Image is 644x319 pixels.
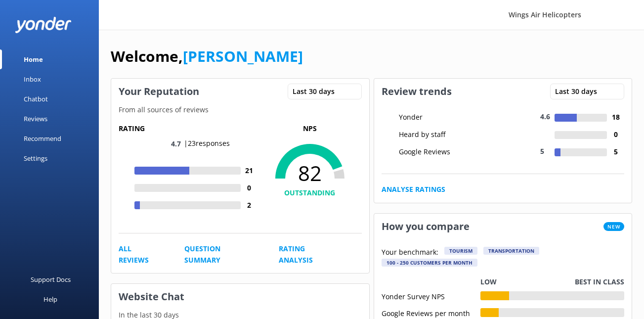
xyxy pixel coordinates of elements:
[241,200,258,211] h4: 2
[119,243,162,266] a: All Reviews
[111,79,207,104] h3: Your Reputation
[183,46,303,66] a: [PERSON_NAME]
[258,187,362,198] h4: OUTSTANDING
[607,112,624,123] h4: 18
[382,247,438,259] p: Your benchmark:
[607,146,624,157] h4: 5
[483,247,539,255] div: Transportation
[607,129,624,140] h4: 0
[258,161,362,185] span: 82
[258,123,362,134] p: NPS
[31,270,71,289] div: Support Docs
[24,148,47,168] div: Settings
[396,146,485,157] div: Google Reviews
[382,291,480,300] div: Yonder Survey NPS
[171,139,181,148] span: 4.7
[24,49,43,69] div: Home
[382,184,445,195] a: Analyse Ratings
[279,243,339,266] a: Rating Analysis
[396,112,485,123] div: Yonder
[480,276,497,287] p: Low
[382,308,480,317] div: Google Reviews per month
[111,45,303,68] h1: Welcome,
[24,69,41,89] div: Inbox
[241,165,258,176] h4: 21
[555,86,603,97] span: Last 30 days
[374,214,477,239] h3: How you compare
[119,123,258,134] h5: Rating
[444,247,477,255] div: Tourism
[43,289,57,309] div: Help
[382,259,477,267] div: 100 - 250 customers per month
[24,89,48,109] div: Chatbot
[184,138,230,149] p: | 23 responses
[540,146,544,156] span: 5
[293,86,341,97] span: Last 30 days
[184,243,257,266] a: Question Summary
[374,79,459,104] h3: Review trends
[396,129,485,140] div: Heard by staff
[24,129,61,148] div: Recommend
[24,109,47,129] div: Reviews
[15,17,72,33] img: yonder-white-logo.png
[111,104,369,115] p: From all sources of reviews
[575,276,624,287] p: Best in class
[241,182,258,193] h4: 0
[540,112,550,121] span: 4.6
[603,222,624,231] span: New
[111,284,369,310] h3: Website Chat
